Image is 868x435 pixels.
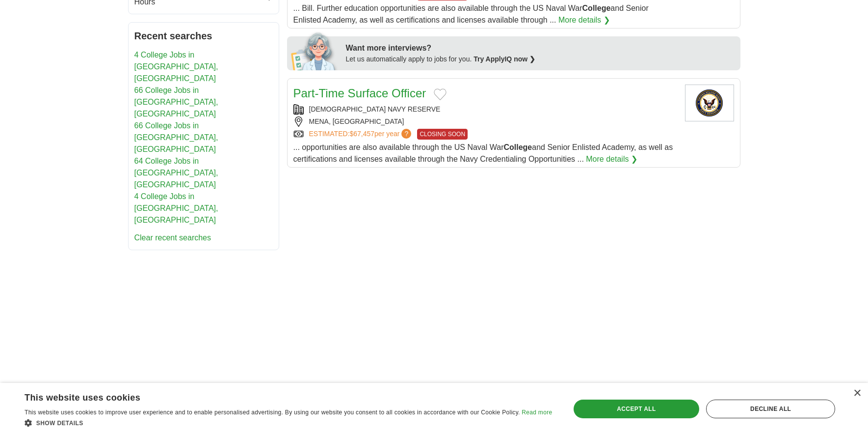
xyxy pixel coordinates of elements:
span: ... Bill. Further education opportunities are also available through the US Naval War and Senior ... [293,4,649,24]
img: US Navy Reserve logo [685,85,734,121]
div: This website uses cookies [25,389,527,404]
span: CLOSING SOON [417,129,468,140]
a: More details ❯ [586,153,637,165]
a: 4 College Jobs in [GEOGRAPHIC_DATA], [GEOGRAPHIC_DATA] [134,51,218,83]
div: Show details [25,418,552,428]
button: Add to favorite jobs [434,88,447,100]
div: Want more interviews? [346,42,735,54]
a: [DEMOGRAPHIC_DATA] NAVY RESERVE [309,105,441,113]
span: ... opportunities are also available through the US Naval War and Senior Enlisted Academy, as wel... [293,143,673,163]
a: ESTIMATED:$67,457per year? [309,129,414,140]
a: 66 College Jobs in [GEOGRAPHIC_DATA], [GEOGRAPHIC_DATA] [134,86,218,118]
span: This website uses cookies to improve user experience and to enable personalised advertising. By u... [25,409,520,416]
a: More details ❯ [558,14,610,26]
a: Try ApplyIQ now ❯ [473,55,535,63]
div: Let us automatically apply to jobs for you. [346,54,735,64]
div: MENA, [GEOGRAPHIC_DATA] [293,116,677,127]
div: Accept all [574,400,700,418]
strong: College [503,143,532,151]
a: 4 College Jobs in [GEOGRAPHIC_DATA], [GEOGRAPHIC_DATA] [134,192,218,224]
strong: College [582,4,611,12]
a: Clear recent searches [134,233,211,242]
h2: Recent searches [134,29,273,43]
div: Close [853,390,861,397]
a: Read more, opens a new window [522,409,552,416]
a: 66 College Jobs in [GEOGRAPHIC_DATA], [GEOGRAPHIC_DATA] [134,121,218,153]
a: Part-Time Surface Officer [293,87,426,100]
a: 64 College Jobs in [GEOGRAPHIC_DATA], [GEOGRAPHIC_DATA] [134,157,218,189]
div: Decline all [706,400,835,418]
img: apply-iq-scientist.png [291,31,339,70]
span: $67,457 [349,130,374,138]
span: Show details [36,420,83,427]
span: ? [401,129,411,139]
